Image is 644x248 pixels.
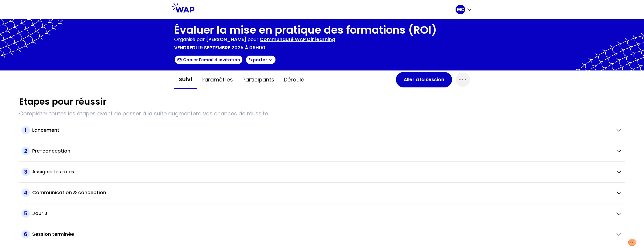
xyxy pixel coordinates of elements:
p: Organisé par [174,36,205,43]
button: Suivi [174,70,197,89]
h2: Lancement [32,127,59,134]
button: 4Communication & conception [21,189,623,197]
button: Aller à la session [396,72,452,87]
button: 3Assigner les rôles [21,168,623,176]
button: Copier l'email d'invitation [174,55,243,65]
button: Participants [238,71,279,89]
h2: Assigner les rôles [32,168,74,175]
span: 2 [21,147,30,155]
button: MC [456,5,472,14]
h1: Évaluer la mise en pratique des formations (ROI) [174,24,437,36]
button: 2Pre-conception [21,147,623,155]
p: vendredi 19 septembre 2025 à 09h00 [174,44,265,51]
p: Communauté WAP Dir learning [260,36,335,43]
p: MC [457,7,464,12]
button: 5Jour J [21,209,623,218]
p: pour [247,36,258,43]
p: Compléter toutes les étapes avant de passer à la suite augmentera vos chances de réussite [19,109,625,118]
span: [PERSON_NAME] [206,36,246,43]
button: Exporter [245,55,276,65]
span: 5 [21,209,30,218]
h2: Pre-conception [32,147,70,155]
h1: Etapes pour réussir [19,96,106,107]
span: 4 [21,189,30,197]
h2: Session terminée [32,231,74,238]
h2: Jour J [32,210,47,217]
span: 1 [21,126,30,134]
h2: Communication & conception [32,189,106,196]
span: 6 [21,230,30,238]
span: 3 [21,168,30,176]
button: Déroulé [279,71,309,89]
button: 6Session terminée [21,230,623,238]
button: Paramètres [197,71,238,89]
button: 1Lancement [21,126,623,134]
